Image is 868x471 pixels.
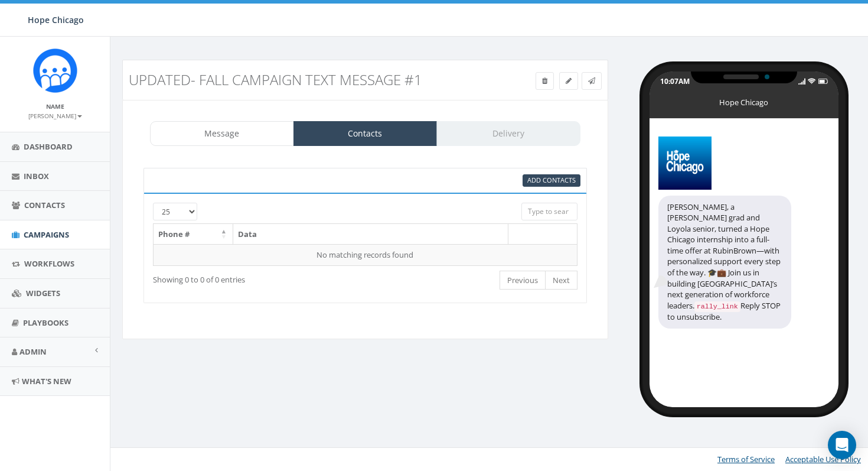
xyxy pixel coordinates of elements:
div: Showing 0 to 0 of 0 entries [153,269,319,285]
div: Hope Chicago [714,97,774,103]
div: Open Intercom Messenger [828,431,856,459]
span: CSV files only [527,176,576,184]
small: Name [46,102,64,111]
span: Contacts [24,200,65,210]
img: Rally_Corp_Icon.png [33,48,77,93]
a: Add Contacts [523,174,580,187]
a: Next [545,271,577,290]
span: What's New [22,376,71,386]
span: Edit Campaign [566,76,572,86]
h3: Updated- Fall Campaign Text Message #1 [129,72,479,87]
span: Campaigns [24,229,69,240]
span: Send Test Message [588,76,595,86]
th: Data [233,224,508,245]
span: Hope Chicago [28,14,84,25]
a: [PERSON_NAME] [28,110,82,121]
td: No matching records found [154,244,577,265]
small: [PERSON_NAME] [28,112,82,120]
div: 10:07AM [660,76,690,86]
span: Widgets [26,288,60,298]
span: Admin [19,346,47,357]
code: rally_link [694,301,740,312]
span: Workflows [24,258,74,269]
input: Type to search [521,203,577,220]
a: Terms of Service [717,454,775,464]
span: Add Contacts [527,176,576,184]
a: Acceptable Use Policy [785,454,861,464]
th: Phone #: activate to sort column descending [154,224,233,245]
a: Previous [500,271,546,290]
span: Delete Campaign [542,76,547,86]
span: Dashboard [24,141,73,152]
span: Inbox [24,171,49,181]
a: Contacts [293,121,438,146]
span: Playbooks [23,317,68,328]
a: Message [150,121,294,146]
div: [PERSON_NAME], a [PERSON_NAME] grad and Loyola senior, turned a Hope Chicago internship into a fu... [658,196,791,329]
